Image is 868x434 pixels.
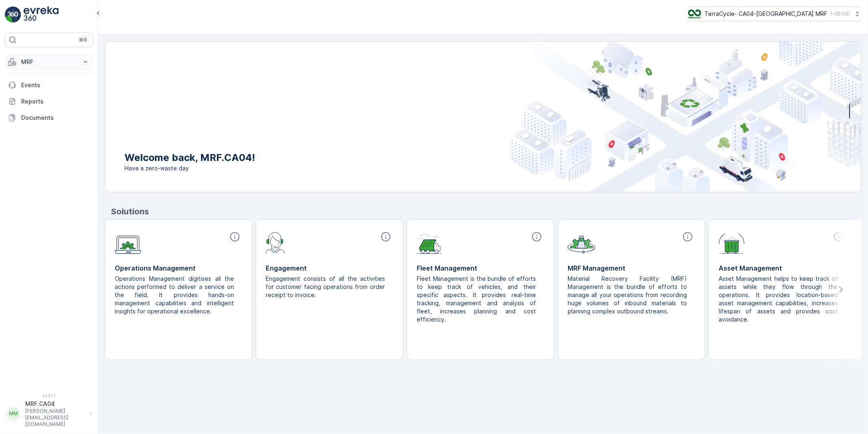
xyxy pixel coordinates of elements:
p: ⌘B [79,37,87,43]
p: Material Recovery Facility (MRF) Management is the bundle of efforts to manage all your operation... [568,275,689,315]
img: module-icon [417,231,442,254]
a: Reports [5,93,93,110]
p: MRF.CA04 [25,400,85,408]
span: Have a zero-waste day [125,164,255,172]
p: Asset Management [719,263,846,273]
button: TerraCycle- CA04-[GEOGRAPHIC_DATA] MRF(-05:00) [688,7,861,21]
p: Engagement consists of all the activities for customer facing operations from order receipt to in... [266,275,387,299]
p: MRF [21,58,77,66]
div: MM [7,407,20,420]
img: module-icon [266,231,285,254]
p: TerraCycle- CA04-[GEOGRAPHIC_DATA] MRF [704,10,827,18]
p: Events [21,81,90,89]
p: Fleet Management is the bundle of efforts to keep track of vehicles, and their specific aspects. ... [417,275,538,324]
img: city illustration [509,42,861,192]
p: Operations Management [115,263,242,273]
p: ( -05:00 ) [831,11,850,17]
img: module-icon [568,231,595,254]
button: MRF [5,54,93,70]
p: Fleet Management [417,263,544,273]
a: Documents [5,110,93,126]
p: Documents [21,114,90,122]
img: logo_light-DOdMpM7g.png [24,7,59,23]
span: v 1.51.1 [5,393,93,398]
p: Welcome back, MRF.CA04! [125,151,255,164]
button: MMMRF.CA04[PERSON_NAME][EMAIL_ADDRESS][DOMAIN_NAME] [5,400,93,427]
p: Engagement [266,263,393,273]
p: Reports [21,97,90,106]
p: Solutions [111,205,861,218]
img: logo [5,7,21,23]
img: module-icon [719,231,745,254]
a: Events [5,77,93,93]
p: Operations Management digitises all the actions performed to deliver a service on the field. It p... [115,275,236,315]
p: MRF Management [568,263,695,273]
img: module-icon [115,231,141,254]
p: Asset Management helps to keep track of assets while they flow through the operations. It provide... [719,275,840,324]
img: TC_8rdWMmT_gp9TRR3.png [688,9,701,18]
p: [PERSON_NAME][EMAIL_ADDRESS][DOMAIN_NAME] [25,408,85,427]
